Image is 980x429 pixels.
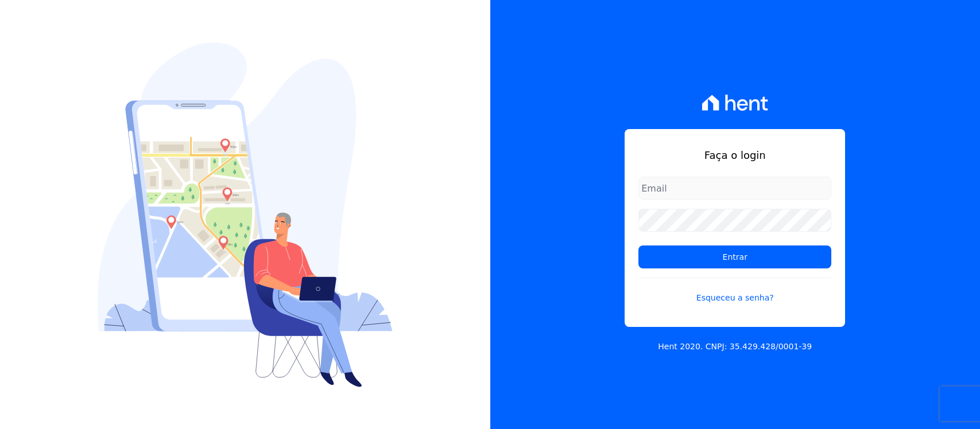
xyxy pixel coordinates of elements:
h1: Faça o login [638,147,831,163]
input: Entrar [638,245,831,268]
img: Login [98,42,393,387]
p: Hent 2020. CNPJ: 35.429.428/0001-39 [658,341,812,353]
input: Email [638,177,831,200]
a: Esqueceu a senha? [638,278,831,304]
